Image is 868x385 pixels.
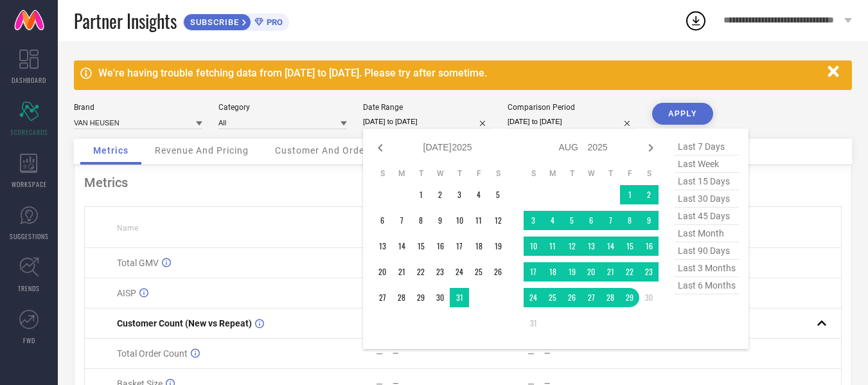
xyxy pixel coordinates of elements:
span: last 7 days [675,138,739,156]
span: last 15 days [675,173,739,190]
td: Sat Aug 02 2025 [639,185,659,204]
span: last month [675,225,739,242]
td: Mon Aug 18 2025 [543,262,562,282]
td: Tue Aug 12 2025 [562,237,581,256]
td: Tue Jul 15 2025 [411,237,430,256]
td: Wed Aug 20 2025 [581,262,601,282]
div: — [544,349,614,358]
td: Sun Aug 10 2025 [524,237,543,256]
div: — [376,348,383,359]
td: Sun Jul 27 2025 [373,288,392,307]
span: last 30 days [675,190,739,208]
td: Tue Jul 08 2025 [411,211,430,230]
th: Wednesday [430,168,450,179]
td: Sun Aug 17 2025 [524,262,543,282]
td: Sun Jul 06 2025 [373,211,392,230]
td: Fri Aug 15 2025 [620,237,639,256]
div: Date Range [363,103,492,112]
th: Friday [620,168,639,179]
td: Thu Jul 24 2025 [450,262,469,282]
td: Sun Aug 31 2025 [524,314,543,333]
span: Total Order Count [117,348,188,359]
div: Previous month [373,140,388,156]
span: Name [117,224,138,233]
th: Monday [392,168,411,179]
td: Sat Aug 16 2025 [639,237,659,256]
td: Thu Jul 03 2025 [450,185,469,204]
td: Mon Jul 28 2025 [392,288,411,307]
td: Fri Jul 25 2025 [469,262,488,282]
td: Sun Aug 24 2025 [524,288,543,307]
th: Monday [543,168,562,179]
td: Sat Aug 09 2025 [639,211,659,230]
td: Thu Aug 14 2025 [601,237,620,256]
td: Fri Aug 01 2025 [620,185,639,204]
td: Fri Jul 11 2025 [469,211,488,230]
td: Mon Jul 07 2025 [392,211,411,230]
td: Wed Aug 06 2025 [581,211,601,230]
td: Mon Aug 25 2025 [543,288,562,307]
td: Tue Jul 22 2025 [411,262,430,282]
div: Metrics [84,175,842,190]
button: APPLY [652,103,713,125]
td: Sun Aug 03 2025 [524,211,543,230]
span: SUGGESTIONS [10,231,49,241]
th: Tuesday [562,168,581,179]
span: Revenue And Pricing [155,145,249,156]
div: Brand [74,103,202,112]
td: Sat Aug 30 2025 [639,288,659,307]
div: Open download list [684,9,707,32]
div: — [393,349,462,358]
span: Customer And Orders [275,145,373,156]
span: DASHBOARD [12,75,46,85]
td: Mon Aug 11 2025 [543,237,562,256]
td: Tue Aug 19 2025 [562,262,581,282]
div: Comparison Period [508,103,636,112]
th: Saturday [639,168,659,179]
th: Wednesday [581,168,601,179]
td: Tue Jul 29 2025 [411,288,430,307]
td: Sat Jul 19 2025 [488,237,508,256]
span: last 6 months [675,277,739,294]
span: Customer Count (New vs Repeat) [117,318,252,328]
span: last week [675,156,739,173]
span: last 45 days [675,208,739,225]
span: AISP [117,288,136,298]
td: Thu Aug 07 2025 [601,211,620,230]
td: Sat Jul 26 2025 [488,262,508,282]
td: Mon Aug 04 2025 [543,211,562,230]
div: Next month [643,140,659,156]
td: Wed Jul 30 2025 [430,288,450,307]
span: PRO [263,17,283,27]
span: SCORECARDS [10,127,48,137]
td: Wed Aug 13 2025 [581,237,601,256]
td: Wed Jul 09 2025 [430,211,450,230]
th: Saturday [488,168,508,179]
td: Wed Jul 23 2025 [430,262,450,282]
td: Tue Aug 05 2025 [562,211,581,230]
div: — [527,348,535,359]
td: Thu Jul 17 2025 [450,237,469,256]
td: Wed Jul 02 2025 [430,185,450,204]
a: SUBSCRIBEPRO [183,10,289,31]
th: Thursday [601,168,620,179]
td: Fri Aug 29 2025 [620,288,639,307]
span: FWD [23,336,35,345]
td: Sat Aug 23 2025 [639,262,659,282]
td: Thu Jul 31 2025 [450,288,469,307]
span: WORKSPACE [12,179,47,189]
div: We're having trouble fetching data from [DATE] to [DATE]. Please try after sometime. [98,67,821,79]
td: Fri Aug 08 2025 [620,211,639,230]
td: Sun Jul 20 2025 [373,262,392,282]
input: Select date range [363,115,492,129]
td: Sat Jul 12 2025 [488,211,508,230]
span: last 90 days [675,242,739,260]
th: Thursday [450,168,469,179]
td: Fri Jul 04 2025 [469,185,488,204]
td: Wed Jul 16 2025 [430,237,450,256]
td: Wed Aug 27 2025 [581,288,601,307]
span: TRENDS [18,283,40,293]
td: Thu Jul 10 2025 [450,211,469,230]
td: Tue Jul 01 2025 [411,185,430,204]
span: last 3 months [675,260,739,277]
